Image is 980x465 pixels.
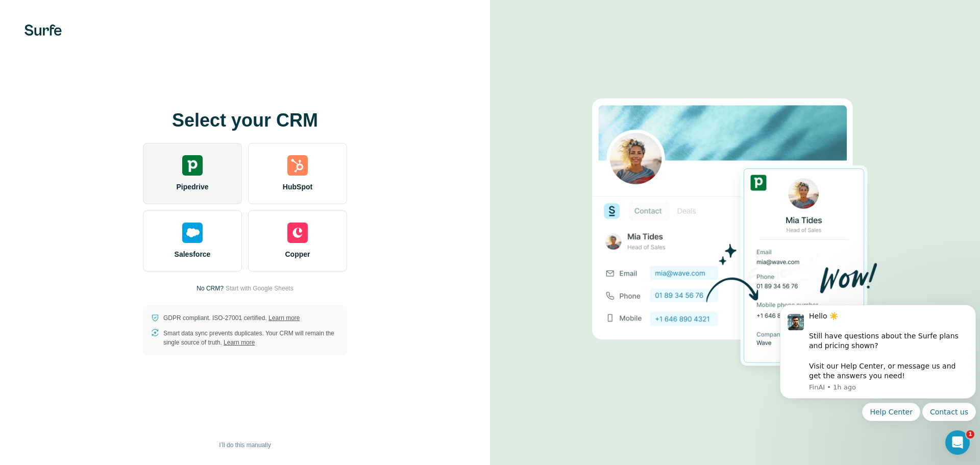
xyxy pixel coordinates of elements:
span: 1 [966,430,974,438]
h1: Select your CRM [143,110,347,131]
span: Salesforce [175,249,211,259]
img: Surfe's logo [24,25,62,36]
iframe: Intercom live chat [945,430,970,455]
img: pipedrive's logo [182,155,203,176]
img: hubspot's logo [287,155,308,176]
a: Learn more [268,314,300,322]
p: Smart data sync prevents duplicates. Your CRM will remain the single source of truth. [163,329,339,347]
p: GDPR compliant. ISO-27001 certified. [163,313,300,323]
img: salesforce's logo [182,223,203,243]
span: HubSpot [283,182,312,192]
iframe: Intercom notifications message [776,271,980,437]
button: Start with Google Sheets [226,284,293,293]
p: No CRM? [197,284,224,293]
span: I’ll do this manually [219,440,271,450]
img: PIPEDRIVE image [592,81,878,384]
a: Learn more [224,339,255,346]
button: I’ll do this manually [212,437,278,453]
span: Pipedrive [176,182,208,192]
img: copper's logo [287,223,308,243]
span: Copper [285,249,310,259]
